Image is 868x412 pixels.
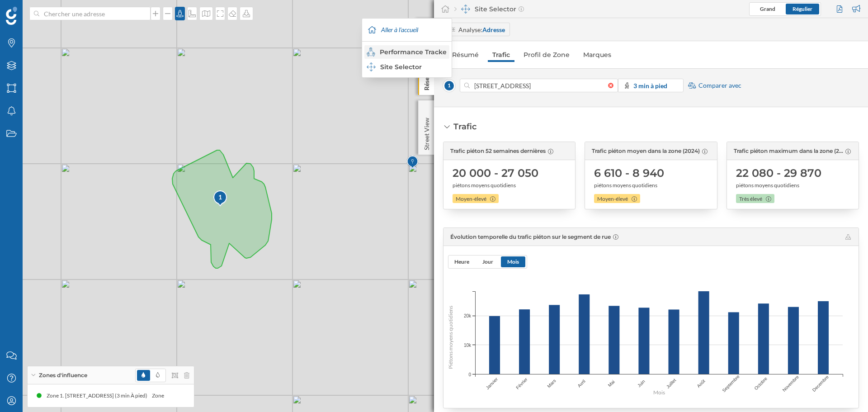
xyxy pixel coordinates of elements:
[811,374,830,393] text: Decembre
[464,341,471,348] span: 10k
[507,258,519,265] span: Mois
[367,47,446,57] div: Performance Tracker
[576,379,586,388] text: Avril
[453,181,516,189] span: piétons moyens quotidiens
[597,195,628,203] span: Moyen-élevé
[213,190,228,208] img: pois-map-marker.svg
[488,47,514,62] a: Trafic
[734,147,843,155] span: Trafic piéton maximum dans la zone (2024)
[637,379,646,388] text: Juin
[485,376,499,390] text: Janvier
[367,62,446,71] div: Site Selector
[46,391,151,400] div: Zone 1. [STREET_ADDRESS] (3 min À pied)
[782,374,800,393] text: Novembre
[458,25,505,34] div: Analyse:
[760,5,775,12] span: Grand
[364,19,449,41] div: Aller à l'accueil
[665,378,677,389] text: Juillet
[653,389,665,396] text: Mois
[698,81,741,90] span: Comparer avec
[482,26,505,33] strong: Adresse
[443,80,455,92] span: 1
[453,121,476,133] div: Trafic
[579,47,616,62] a: Marques
[793,5,812,12] span: Régulier
[592,147,700,155] span: Trafic piéton moyen dans la zone (2024)
[736,181,799,189] span: piétons moyens quotidiens
[753,376,768,391] text: Octobre
[6,7,17,25] img: Logo Geoblink
[546,378,557,389] text: Mars
[515,377,528,390] text: Février
[482,258,493,265] span: Jour
[367,62,376,71] img: dashboards-manager.svg
[447,306,454,369] text: Piétons moyens quotidiens
[461,5,470,14] img: dashboards-manager.svg
[448,47,483,62] a: Résumé
[454,5,524,14] div: Site Selector
[422,114,431,150] p: Street View
[454,258,469,265] span: Heure
[594,166,664,180] span: 6 610 - 8 940
[607,379,616,388] text: Mai
[519,47,574,62] a: Profil de Zone
[14,6,58,14] span: Assistance
[39,371,87,379] span: Zones d'influence
[633,82,667,90] strong: 3 min à pied
[739,195,762,203] span: Très élevé
[213,190,226,206] div: 1
[696,379,706,388] text: Août
[721,374,741,393] text: Septembre
[213,193,228,202] div: 1
[151,391,257,400] div: Zone 1. [STREET_ADDRESS] (3 min À pied)
[450,147,546,155] span: Trafic piéton 52 semaines dernières
[367,47,375,57] img: monitoring-360--hover.svg
[456,195,486,203] span: Moyen-élevé
[464,313,471,319] span: 20k
[594,181,657,189] span: piétons moyens quotidiens
[407,153,418,171] img: Marker
[468,371,471,378] span: 0
[453,166,538,180] span: 20 000 - 27 050
[450,233,611,240] span: Évolution temporelle du trafic piéton sur le segment de rue
[736,166,821,180] span: 22 080 - 29 870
